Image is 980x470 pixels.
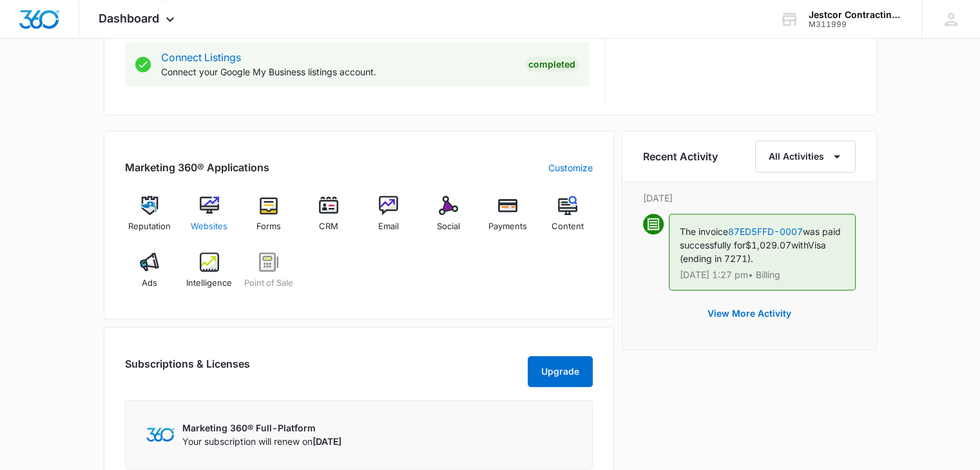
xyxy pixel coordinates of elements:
[125,356,250,382] h2: Subscriptions & Licenses
[125,196,175,242] a: Reputation
[437,220,460,233] span: Social
[378,220,399,233] span: Email
[182,421,341,435] p: Marketing 360® Full-Platform
[528,356,593,387] button: Upgrade
[552,220,584,233] span: Content
[244,252,294,299] a: Point of Sale
[543,196,593,242] a: Content
[244,196,294,242] a: Forms
[809,20,903,29] div: account id
[125,252,175,299] a: Ads
[488,220,527,233] span: Payments
[161,51,241,64] a: Connect Listings
[643,149,718,164] h6: Recent Activity
[791,240,808,250] span: with
[184,252,234,299] a: Intelligence
[809,10,903,20] div: account name
[695,298,804,329] button: View More Activity
[680,226,728,237] span: The invoice
[191,220,227,233] span: Websites
[146,428,175,441] img: Marketing 360 Logo
[755,140,856,173] button: All Activities
[364,196,414,242] a: Email
[524,57,579,72] div: Completed
[142,277,157,290] span: Ads
[312,436,341,447] span: [DATE]
[745,240,791,250] span: $1,029.07
[256,220,281,233] span: Forms
[643,191,856,205] p: [DATE]
[548,161,593,174] a: Customize
[244,277,293,290] span: Point of Sale
[128,220,171,233] span: Reputation
[423,196,473,242] a: Social
[319,220,338,233] span: CRM
[186,277,232,290] span: Intelligence
[161,65,514,79] p: Connect your Google My Business listings account.
[182,435,341,448] p: Your subscription will renew on
[304,196,354,242] a: CRM
[99,12,159,25] span: Dashboard
[680,270,845,279] p: [DATE] 1:27 pm • Billing
[483,196,533,242] a: Payments
[184,196,234,242] a: Websites
[125,160,269,175] h2: Marketing 360® Applications
[728,226,803,237] a: 87ED5FFD-0007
